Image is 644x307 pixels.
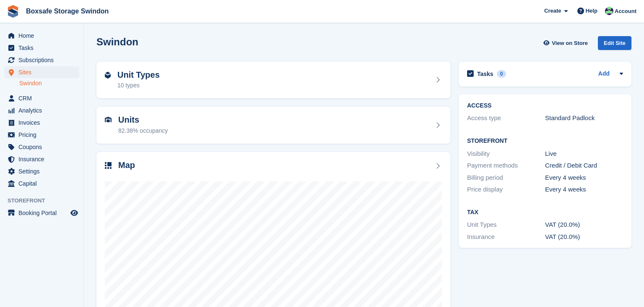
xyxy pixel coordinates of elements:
[545,173,623,183] div: Every 4 weeks
[467,138,623,144] h2: Storefront
[118,160,135,170] h2: Map
[542,36,591,50] a: View on Store
[545,232,623,242] div: VAT (20.0%)
[96,107,450,144] a: Units 82.38% occupancy
[586,7,597,15] span: Help
[544,7,561,15] span: Create
[4,66,79,78] a: menu
[552,39,588,47] span: View on Store
[4,92,79,104] a: menu
[4,54,79,66] a: menu
[117,81,160,90] div: 10 types
[467,102,623,109] h2: ACCESS
[7,5,19,18] img: stora-icon-8386f47178a22dfd0bd8f6a31ec36ba5ce8667c1dd55bd0f319d3a0aa187defe.svg
[467,232,545,242] div: Insurance
[118,115,168,125] h2: Units
[18,141,69,153] span: Coupons
[19,79,79,87] a: Swindon
[477,70,493,78] h2: Tasks
[467,173,545,183] div: Billing period
[18,153,69,165] span: Insurance
[18,178,69,189] span: Capital
[598,69,610,79] a: Add
[105,72,111,79] img: unit-type-icn-2b2737a686de81e16bb02015468b77c625bbabd49415b5ef34ead5e3b44a266d.svg
[23,4,112,18] a: Boxsafe Storage Swindon
[4,42,79,54] a: menu
[18,66,69,78] span: Sites
[545,113,623,123] div: Standard Padlock
[4,117,79,129] a: menu
[4,207,79,219] a: menu
[18,30,69,42] span: Home
[497,70,506,78] div: 0
[8,197,83,205] span: Storefront
[467,185,545,194] div: Price display
[105,117,112,123] img: unit-icn-7be61d7bf1b0ce9d3e12c5938cc71ed9869f7b940bace4675aadf7bd6d80202e.svg
[605,7,613,15] img: Kim Virabi
[18,129,69,141] span: Pricing
[18,165,69,177] span: Settings
[18,42,69,54] span: Tasks
[4,153,79,165] a: menu
[598,36,631,50] div: Edit Site
[4,141,79,153] a: menu
[598,36,631,53] a: Edit Site
[467,220,545,230] div: Unit Types
[545,185,623,194] div: Every 4 weeks
[96,36,138,47] h2: Swindon
[96,62,450,99] a: Unit Types 10 types
[118,126,168,135] div: 82.38% occupancy
[18,92,69,104] span: CRM
[4,178,79,189] a: menu
[545,161,623,171] div: Credit / Debit Card
[18,105,69,116] span: Analytics
[467,149,545,159] div: Visibility
[4,129,79,141] a: menu
[4,30,79,42] a: menu
[18,54,69,66] span: Subscriptions
[545,220,623,230] div: VAT (20.0%)
[467,113,545,123] div: Access type
[467,161,545,171] div: Payment methods
[4,165,79,177] a: menu
[545,149,623,159] div: Live
[105,162,112,169] img: map-icn-33ee37083ee616e46c38cad1a60f524a97daa1e2b2c8c0bc3eb3415660979fc1.svg
[117,70,160,80] h2: Unit Types
[4,105,79,116] a: menu
[69,208,79,218] a: Preview store
[467,209,623,216] h2: Tax
[615,7,636,16] span: Account
[18,207,69,219] span: Booking Portal
[18,117,69,129] span: Invoices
